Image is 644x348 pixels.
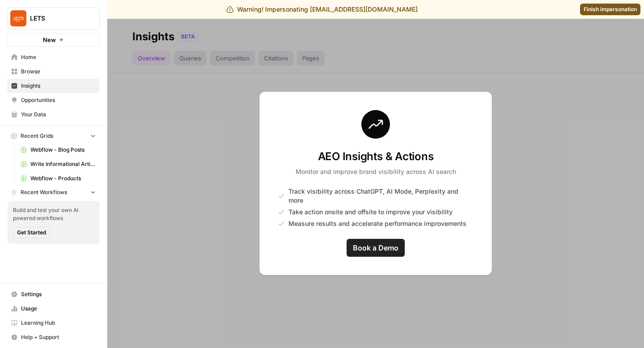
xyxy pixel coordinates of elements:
div: Warning! Impersonating [EMAIL_ADDRESS][DOMAIN_NAME] [226,5,418,14]
a: Webflow - Blog Posts [17,143,100,157]
span: Finish impersonation [584,5,637,13]
a: Learning Hub [7,316,100,330]
span: Webflow - Products [30,174,96,182]
button: Help + Support [7,330,100,344]
span: Opportunities [21,96,96,104]
a: Book a Demo [347,239,405,257]
span: Recent Workflows [21,188,67,196]
p: Monitor and improve brand visibility across AI search [296,167,456,176]
span: Usage [21,305,96,313]
a: Browse [7,64,100,79]
span: Get Started [17,229,46,237]
span: LETS [30,14,84,23]
button: Get Started [13,227,50,238]
span: Learning Hub [21,319,96,327]
a: Insights [7,79,100,93]
span: Track visibility across ChatGPT, AI Mode, Perplexity and more [288,187,474,205]
span: Measure results and accelerate performance improvements [288,219,466,228]
span: Home [21,53,96,61]
span: Build and test your own AI powered workflows [13,206,94,222]
span: Help + Support [21,333,96,341]
span: New [43,35,56,44]
a: Opportunities [7,93,100,107]
span: Insights [21,82,96,90]
span: Write Informational Article [30,160,96,168]
a: Settings [7,287,100,301]
button: Workspace: LETS [7,7,100,30]
span: Take action onsite and offsite to improve your visibility [288,208,453,216]
button: Recent Workflows [7,186,100,199]
button: Recent Grids [7,129,100,143]
span: Settings [21,290,96,298]
span: Webflow - Blog Posts [30,146,96,154]
a: Home [7,50,100,64]
a: Usage [7,301,100,316]
h3: AEO Insights & Actions [296,149,456,164]
span: Recent Grids [21,132,53,140]
img: LETS Logo [10,10,26,26]
span: Your Data [21,110,96,119]
span: Browse [21,68,96,76]
a: Finish impersonation [580,4,640,15]
a: Your Data [7,107,100,122]
span: Book a Demo [353,242,398,253]
a: Write Informational Article [17,157,100,171]
button: New [7,33,100,47]
a: Webflow - Products [17,171,100,186]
